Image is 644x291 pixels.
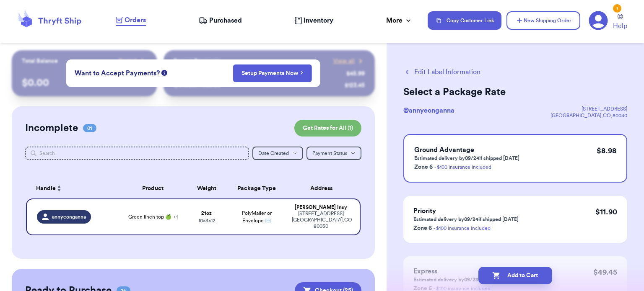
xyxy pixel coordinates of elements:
[52,214,86,220] span: annyeonganna
[613,21,627,31] span: Help
[597,145,616,157] p: $ 8.98
[119,57,147,65] a: Payout
[227,178,287,198] th: Package Type
[346,70,365,78] div: $ 45.99
[613,4,621,13] div: 1
[294,120,361,136] button: Get Rates for All (1)
[304,15,333,26] span: Inventory
[174,57,220,65] p: Recent Payments
[287,178,361,198] th: Address
[478,267,552,284] button: Add to Cart
[595,206,617,218] p: $ 11.90
[613,14,627,31] a: Help
[187,178,227,198] th: Weight
[199,15,242,26] a: Purchased
[83,124,96,132] span: 01
[386,15,413,26] div: More
[312,151,347,156] span: Payment Status
[434,226,491,231] a: - $100 insurance included
[119,178,187,198] th: Product
[333,57,355,65] span: View all
[25,147,249,160] input: Search
[75,68,160,78] span: Want to Accept Payments?
[403,85,627,99] h2: Select a Package Rate
[413,225,432,231] span: Zone 6
[345,81,365,90] div: $ 123.45
[233,64,312,82] button: Setup Payments Now
[403,67,480,77] button: Edit Label Information
[506,11,580,30] button: New Shipping Order
[414,164,433,170] span: Zone 6
[306,147,361,160] button: Payment Status
[201,211,212,216] strong: 21 oz
[242,211,272,223] span: PolyMailer or Envelope ✉️
[414,147,474,153] span: Ground Advantage
[333,57,365,65] a: View all
[252,147,303,160] button: Date Created
[25,121,78,135] h2: Incomplete
[22,76,147,90] p: $ 0.00
[589,11,608,30] a: 1
[551,112,627,119] div: [GEOGRAPHIC_DATA] , CO , 80030
[128,214,178,220] span: Green linen top 🍏
[22,57,58,65] p: Total Balance
[173,214,178,219] span: + 1
[292,204,350,211] div: [PERSON_NAME] Insy
[413,216,519,223] p: Estimated delivery by 09/24 if shipped [DATE]
[36,184,56,193] span: Handle
[116,15,146,26] a: Orders
[294,15,333,26] a: Inventory
[551,106,627,112] div: [STREET_ADDRESS]
[258,151,289,156] span: Date Created
[241,69,303,77] a: Setup Payments Now
[414,155,519,162] p: Estimated delivery by 09/24 if shipped [DATE]
[125,15,146,25] span: Orders
[403,107,454,114] span: @ annyeonganna
[119,57,137,65] span: Payout
[413,208,436,214] span: Priority
[209,15,242,26] span: Purchased
[198,218,215,223] span: 10 x 3 x 12
[434,165,491,170] a: - $100 insurance included
[428,11,501,30] button: Copy Customer Link
[56,183,62,193] button: Sort ascending
[292,211,350,229] div: [STREET_ADDRESS] [GEOGRAPHIC_DATA] , CO 80030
